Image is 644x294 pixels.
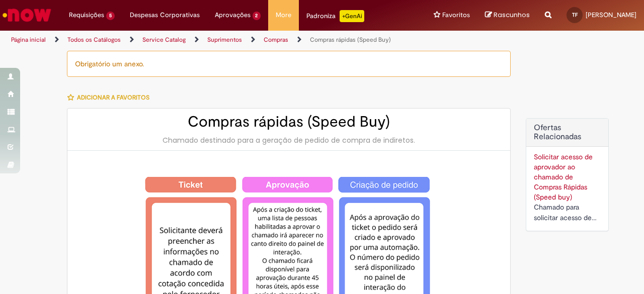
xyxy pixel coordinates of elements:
span: 2 [253,12,261,20]
a: Rascunhos [485,11,530,20]
div: Obrigatório um anexo. [67,51,511,77]
div: Chamado destinado para a geração de pedido de compra de indiretos. [77,135,500,145]
h2: Compras rápidas (Speed Buy) [77,114,500,130]
button: Adicionar a Favoritos [67,87,155,108]
span: Adicionar a Favoritos [77,93,149,102]
span: Rascunhos [494,10,530,20]
a: Compras [264,36,288,44]
h2: Ofertas Relacionadas [534,124,601,141]
a: Compras rápidas (Speed Buy) [310,36,391,44]
a: Solicitar acesso de aprovador ao chamado de Compras Rápidas (Speed buy) [534,152,593,202]
span: Aprovações [215,10,251,20]
span: TF [572,12,578,18]
p: +GenAi [340,10,364,22]
span: [PERSON_NAME] [586,11,636,19]
a: Página inicial [11,36,46,44]
a: Todos os Catálogos [67,36,121,44]
a: Service Catalog [142,36,186,44]
img: ServiceNow [1,5,53,25]
span: Despesas Corporativas [130,10,200,20]
span: More [276,10,291,20]
div: Ofertas Relacionadas [526,118,609,231]
span: 5 [106,12,115,20]
span: Requisições [69,10,104,20]
div: Chamado para solicitar acesso de aprovador ao ticket de Speed buy [534,202,601,223]
a: Suprimentos [207,36,242,44]
ul: Trilhas de página [8,31,422,49]
div: Padroniza [306,10,364,22]
span: Favoritos [442,10,470,20]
